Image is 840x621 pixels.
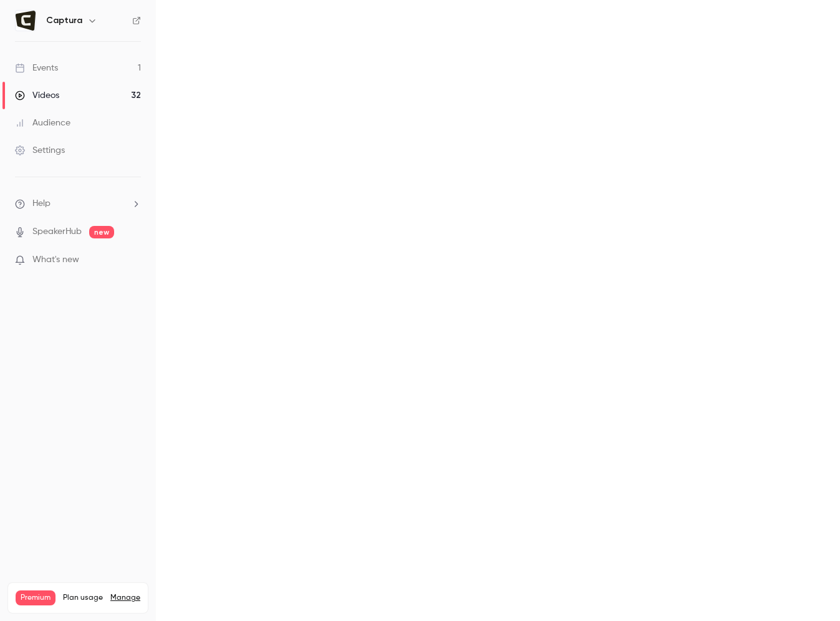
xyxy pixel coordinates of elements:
[16,590,56,605] span: Premium
[63,593,103,603] span: Plan usage
[32,197,51,210] span: Help
[110,593,140,603] a: Manage
[15,89,59,102] div: Videos
[15,197,141,210] li: help-dropdown-opener
[89,226,114,238] span: new
[46,14,82,27] h6: Captura
[126,255,141,266] iframe: Noticeable Trigger
[32,253,79,266] span: What's new
[15,117,70,129] div: Audience
[32,225,82,238] a: SpeakerHub
[16,11,36,31] img: Captura
[15,62,58,74] div: Events
[15,144,65,157] div: Settings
